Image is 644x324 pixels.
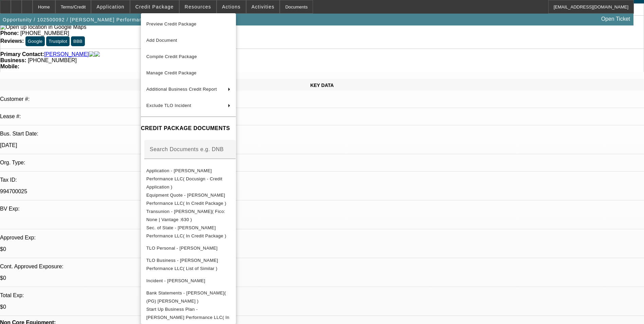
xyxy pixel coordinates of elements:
[146,21,197,26] span: Preview Credit Package
[146,278,205,283] span: Incident - [PERSON_NAME]
[146,38,177,43] span: Add Document
[146,103,191,108] span: Exclude TLO Incident
[141,224,236,240] button: Sec. of State - Powell Performance LLC( In Credit Package )
[146,193,226,206] span: Equipment Quote - [PERSON_NAME] Performance LLC( In Credit Package )
[141,167,236,191] button: Application - Powell Performance LLC( Docusign - Credit Application )
[146,246,218,251] span: TLO Personal - [PERSON_NAME]
[141,191,236,208] button: Equipment Quote - Powell Performance LLC( In Credit Package )
[146,70,197,75] span: Manage Credit Package
[146,54,197,59] span: Compile Credit Package
[141,256,236,273] button: TLO Business - Powell Performance LLC( List of Similar )
[146,290,226,304] span: Bank Statements - [PERSON_NAME]( (PG) [PERSON_NAME] )
[146,258,218,271] span: TLO Business - [PERSON_NAME] Performance LLC( List of Similar )
[141,289,236,305] button: Bank Statements - Powell, Blake( (PG) Blake Powell )
[141,124,236,132] h4: CREDIT PACKAGE DOCUMENTS
[146,168,222,190] span: Application - [PERSON_NAME] Performance LLC( Docusign - Credit Application )
[146,225,226,238] span: Sec. of State - [PERSON_NAME] Performance LLC( In Credit Package )
[141,273,236,289] button: Incident - Powell, Blake
[141,240,236,256] button: TLO Personal - Powell, Blake
[146,87,217,92] span: Additional Business Credit Report
[146,209,225,222] span: Transunion - [PERSON_NAME]( Fico: None | Vantage :630 )
[141,208,236,224] button: Transunion - Powell, Blake( Fico: None | Vantage :630 )
[150,146,224,152] mat-label: Search Documents e.g. DNB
